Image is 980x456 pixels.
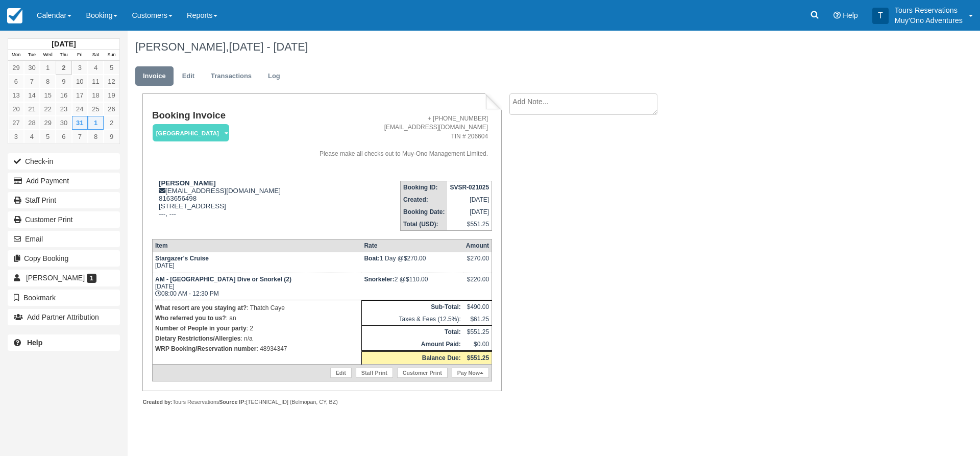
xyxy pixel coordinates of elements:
p: : n/a [155,333,359,344]
td: 2 @ [361,273,463,300]
a: Pay Now [452,368,489,378]
a: Log [260,66,288,86]
a: 13 [8,88,24,102]
a: 7 [72,130,88,143]
td: $0.00 [463,338,492,351]
strong: Dietary Restrictions/Allergies [155,335,240,342]
strong: $551.25 [467,354,489,362]
strong: Number of People in your party [155,325,247,332]
td: [DATE] [447,206,492,218]
a: 4 [24,130,40,143]
a: 3 [72,61,88,75]
strong: [DATE] [52,40,76,48]
a: 21 [24,102,40,116]
a: 11 [88,75,104,88]
a: 26 [104,102,119,116]
th: Fri [72,50,88,61]
strong: Source IP: [219,399,246,405]
strong: Snorkeler [364,276,394,283]
th: Amount Paid: [361,338,463,351]
a: 8 [88,130,104,143]
th: Item [152,239,361,252]
a: 24 [72,102,88,116]
th: Created: [401,194,448,206]
address: + [PHONE_NUMBER] [EMAIL_ADDRESS][DOMAIN_NAME] TIN # 206604 Please make all checks out to Muy-Ono ... [300,114,488,158]
th: Tue [24,50,40,61]
p: : an [155,313,359,323]
div: [EMAIL_ADDRESS][DOMAIN_NAME] 8163656498 [STREET_ADDRESS] ---, --- [152,179,296,230]
a: 1 [40,61,56,75]
b: Help [27,339,42,347]
td: [DATE] [152,252,361,273]
div: Tours Reservations [TECHNICAL_ID] (Belmopan, CY, BZ) [142,398,501,406]
button: Email [8,231,120,247]
p: Muy'Ono Adventures [895,15,963,26]
a: 14 [24,88,40,102]
a: [GEOGRAPHIC_DATA] [152,124,226,142]
a: 1 [88,116,104,130]
a: 23 [56,102,71,116]
em: [GEOGRAPHIC_DATA] [153,124,229,142]
th: Sub-Total: [361,300,463,313]
img: checkfront-main-nav-mini-logo.png [7,8,22,23]
span: 1 [87,274,96,283]
a: 17 [72,88,88,102]
th: Booking Date: [401,206,448,218]
th: Booking ID: [401,181,448,194]
a: 22 [40,102,56,116]
a: 19 [104,88,119,102]
a: 4 [88,61,104,75]
a: 15 [40,88,56,102]
a: 5 [40,130,56,143]
strong: Stargazer's Cruise [155,255,209,262]
a: 30 [56,116,71,130]
p: : 48934347 [155,344,359,354]
th: Balance Due: [361,351,463,364]
a: 5 [104,61,119,75]
a: Customer Print [8,211,120,228]
a: 20 [8,102,24,116]
span: [DATE] - [DATE] [229,40,308,53]
a: 9 [56,75,71,88]
a: Invoice [135,66,174,86]
strong: SVSR-021025 [450,184,489,191]
span: $270.00 [404,255,426,262]
strong: WRP Booking/Reservation number [155,345,256,352]
div: $220.00 [466,276,489,291]
th: Total (USD): [401,218,448,231]
p: : Thatch Caye [155,303,359,313]
a: 29 [40,116,56,130]
strong: What resort are you staying at? [155,304,247,311]
button: Add Payment [8,173,120,189]
a: 2 [56,61,71,75]
div: $270.00 [466,255,489,270]
a: 10 [72,75,88,88]
strong: Boat [364,255,380,262]
p: Tours Reservations [895,5,963,15]
a: 28 [24,116,40,130]
th: Amount [463,239,492,252]
td: [DATE] [447,194,492,206]
td: 1 Day @ [361,252,463,273]
h1: [PERSON_NAME], [135,41,855,53]
td: $490.00 [463,300,492,313]
a: Customer Print [397,368,448,378]
a: 6 [56,130,71,143]
a: 16 [56,88,71,102]
a: 12 [104,75,119,88]
a: 31 [72,116,88,130]
td: $551.25 [447,218,492,231]
a: 27 [8,116,24,130]
th: Rate [361,239,463,252]
button: Bookmark [8,290,120,306]
h1: Booking Invoice [152,110,296,121]
strong: Who referred you to us? [155,315,226,322]
strong: AM - [GEOGRAPHIC_DATA] Dive or Snorkel (2) [155,276,291,283]
a: Help [8,334,120,351]
a: 29 [8,61,24,75]
a: Edit [330,368,352,378]
a: [PERSON_NAME] 1 [8,270,120,286]
td: Taxes & Fees (12.5%): [361,313,463,326]
button: Copy Booking [8,250,120,267]
span: $110.00 [406,276,428,283]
